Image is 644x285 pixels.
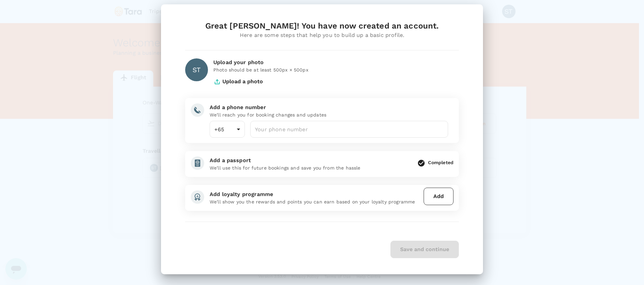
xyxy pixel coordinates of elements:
[210,103,448,111] div: Add a phone number
[210,121,245,138] div: +65
[210,190,421,198] div: Add loyalty programme
[191,156,204,170] img: add-passport
[210,198,421,205] p: We'll show you the rewards and points you can earn based on your loyalty programme
[210,164,412,171] p: We'll use this for future bookings and save you from the hassle
[185,58,208,81] div: ST
[185,31,459,39] div: Here are some steps that help you to build up a basic profile.
[185,20,459,31] div: Great [PERSON_NAME]! You have now created an account.
[210,156,412,164] div: Add a passport
[428,159,453,166] div: Completed
[191,103,204,117] img: add-phone-number
[213,66,459,73] p: Photo should be at least 500px × 500px
[250,121,448,138] input: Your phone number
[210,111,448,118] p: We'll reach you for booking changes and updates
[214,126,224,133] span: +65
[213,73,263,90] button: Upload a photo
[191,190,204,204] img: add-loyalty
[213,58,459,66] div: Upload your photo
[424,188,453,205] button: Add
